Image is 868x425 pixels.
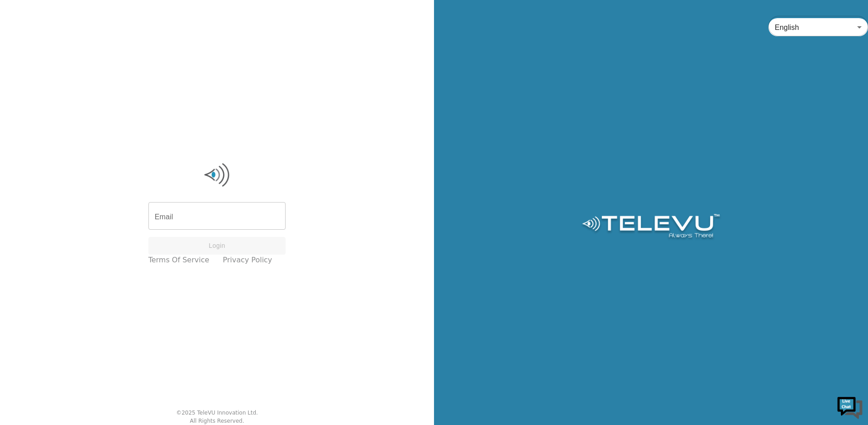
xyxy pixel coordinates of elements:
a: Privacy Policy [223,255,272,266]
div: All Rights Reserved. [190,417,244,425]
img: Logo [148,161,286,188]
a: Terms of Service [148,255,210,266]
div: © 2025 TeleVU Innovation Ltd. [176,409,258,417]
img: Logo [581,214,721,241]
img: Chat Widget [836,393,863,420]
div: English [768,14,868,40]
